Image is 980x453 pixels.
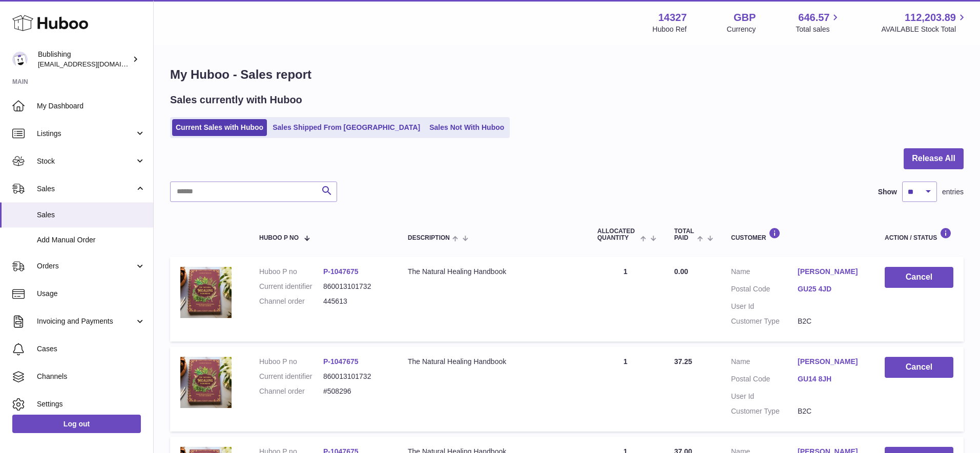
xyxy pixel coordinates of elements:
a: Sales Not With Huboo [426,119,508,136]
span: [EMAIL_ADDRESS][DOMAIN_NAME] [38,60,151,68]
span: entries [942,187,964,197]
div: Currency [727,25,756,34]
span: Sales [37,184,135,194]
dd: 860013101732 [323,372,387,381]
label: Show [878,187,897,197]
dt: Huboo P no [259,267,323,277]
span: ALLOCATED Quantity [597,228,638,241]
dd: 860013101732 [323,282,387,291]
a: GU14 8JH [798,374,864,384]
h1: My Huboo - Sales report [170,66,964,83]
dd: B2C [798,406,864,416]
dt: User Id [731,302,798,311]
span: My Dashboard [37,101,145,111]
a: [PERSON_NAME] [798,267,864,277]
img: 1749741825.png [180,267,232,318]
td: 1 [587,347,664,432]
button: Cancel [885,357,953,378]
span: 0.00 [674,267,688,276]
dt: Name [731,357,798,369]
dt: User Id [731,392,798,401]
a: [PERSON_NAME] [798,357,864,367]
span: Description [408,235,450,241]
div: Action / Status [885,228,953,241]
dt: Postal Code [731,374,798,387]
dt: Current identifier [259,372,323,381]
div: The Natural Healing Handbook [408,357,577,367]
div: Bublishing [38,50,130,69]
span: 112,203.89 [905,11,956,25]
span: Stock [37,156,135,166]
dt: Customer Type [731,406,798,416]
span: AVAILABLE Stock Total [881,25,968,34]
a: Current Sales with Huboo [172,119,267,136]
dt: Name [731,267,798,279]
span: Settings [37,399,145,409]
dt: Channel order [259,387,323,396]
strong: GBP [734,11,756,25]
span: 646.57 [798,11,829,25]
div: Huboo Ref [653,25,687,34]
span: Total paid [674,228,695,241]
h2: Sales currently with Huboo [170,93,302,107]
td: 1 [587,257,664,342]
span: Huboo P no [259,235,299,241]
dd: 445613 [323,297,387,306]
div: Customer [731,228,864,241]
dd: #508296 [323,387,387,396]
span: 37.25 [674,357,692,366]
span: Total sales [796,25,841,34]
dt: Postal Code [731,284,798,297]
span: Sales [37,210,145,220]
a: GU25 4JD [798,284,864,294]
button: Release All [904,148,964,169]
span: Channels [37,372,145,381]
a: Log out [12,415,141,433]
span: Cases [37,344,145,354]
dt: Huboo P no [259,357,323,367]
a: 112,203.89 AVAILABLE Stock Total [881,11,968,34]
strong: 14327 [658,11,687,25]
dt: Customer Type [731,316,798,326]
img: 1749741825.png [180,357,232,408]
dt: Current identifier [259,282,323,291]
dt: Channel order [259,297,323,306]
span: Add Manual Order [37,235,145,245]
a: P-1047675 [323,357,359,366]
span: Invoicing and Payments [37,316,135,326]
a: P-1047675 [323,267,359,276]
a: 646.57 Total sales [796,11,841,34]
div: The Natural Healing Handbook [408,267,577,277]
span: Listings [37,129,135,139]
button: Cancel [885,267,953,288]
img: regine@bublishing.com [12,52,28,67]
a: Sales Shipped From [GEOGRAPHIC_DATA] [269,119,424,136]
dd: B2C [798,316,864,326]
span: Usage [37,289,145,299]
span: Orders [37,261,135,271]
